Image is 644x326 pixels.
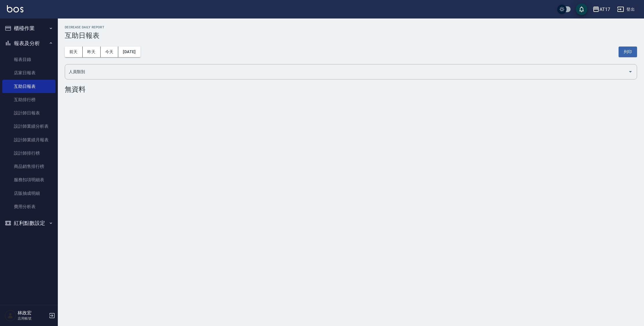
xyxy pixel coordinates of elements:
[2,216,55,231] button: 紅利點數設定
[83,47,101,57] button: 昨天
[65,25,637,29] h2: Decrease Daily Report
[626,67,635,76] button: Open
[2,200,55,213] a: 費用分析表
[576,3,587,15] button: save
[2,160,55,173] a: 商品銷售排行榜
[2,187,55,200] a: 店販抽成明細
[65,85,637,93] div: 無資料
[7,5,23,12] img: Logo
[590,3,612,15] button: AT17
[18,310,47,316] h5: 林政宏
[2,80,55,93] a: 互助日報表
[18,316,47,321] p: 店用帳號
[2,21,55,36] button: 櫃檯作業
[5,310,16,321] img: Person
[615,4,637,15] button: 登出
[599,6,610,13] div: AT17
[619,47,637,57] button: 列印
[2,53,55,66] a: 報表目錄
[101,47,119,57] button: 今天
[2,133,55,147] a: 設計師業績月報表
[2,120,55,133] a: 設計師業績分析表
[118,47,140,57] button: [DATE]
[67,67,626,77] input: 人員名稱
[2,173,55,186] a: 服務扣項明細表
[2,106,55,120] a: 設計師日報表
[2,66,55,79] a: 店家日報表
[2,36,55,51] button: 報表及分析
[2,147,55,160] a: 設計師排行榜
[65,47,83,57] button: 前天
[65,32,637,40] h3: 互助日報表
[2,93,55,106] a: 互助排行榜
